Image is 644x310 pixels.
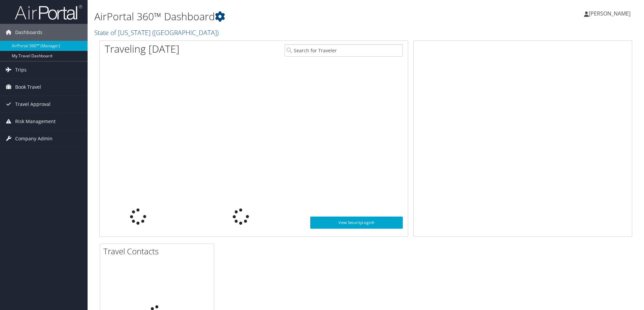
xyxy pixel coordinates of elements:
[15,96,51,113] span: Travel Approval
[310,217,403,229] a: View SecurityLogic®
[15,4,82,20] img: airportal-logo.png
[15,61,27,78] span: Trips
[94,28,220,37] a: State of [US_STATE] ([GEOGRAPHIC_DATA])
[285,44,403,57] input: Search for Traveler
[94,9,456,24] h1: AirPortal 360™ Dashboard
[15,79,41,95] span: Book Travel
[105,42,180,56] h1: Traveling [DATE]
[584,3,637,24] a: [PERSON_NAME]
[589,10,631,17] span: [PERSON_NAME]
[15,24,42,41] span: Dashboards
[15,130,53,147] span: Company Admin
[103,246,214,257] h2: Travel Contacts
[15,113,56,130] span: Risk Management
